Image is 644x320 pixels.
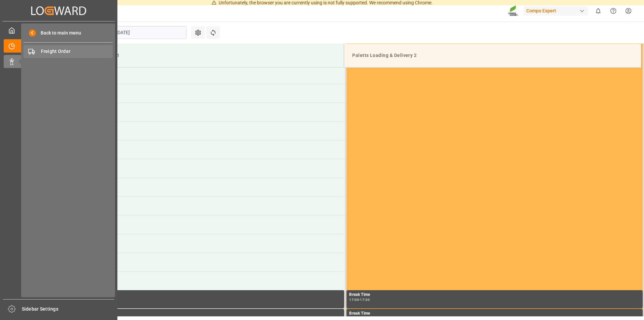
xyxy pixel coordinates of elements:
div: - [359,298,360,301]
div: Compo Expert [524,6,588,16]
input: DD.MM.YYYY [112,26,186,39]
button: Help Center [606,3,621,18]
span: Back to main menu [36,29,81,37]
div: 17:00 [349,298,359,301]
span: Freight Order [41,48,113,55]
div: Paletts Loading & Delivery 2 [350,49,636,62]
div: Break Time [51,310,341,317]
a: My Cockpit [4,24,114,37]
div: Break Time [349,310,640,317]
div: 17:30 [360,298,370,301]
span: Sidebar Settings [22,306,115,313]
button: Compo Expert [524,4,591,17]
a: Freight Order [23,45,113,58]
img: Screenshot%202023-09-29%20at%2010.02.21.png_1712312052.png [508,5,519,17]
div: Break Time [51,292,341,298]
button: show 0 new notifications [591,3,606,18]
div: Break Time [349,292,640,298]
a: Timeslot Management [4,39,114,52]
div: Paletts Loading & Delivery 1 [52,49,338,62]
